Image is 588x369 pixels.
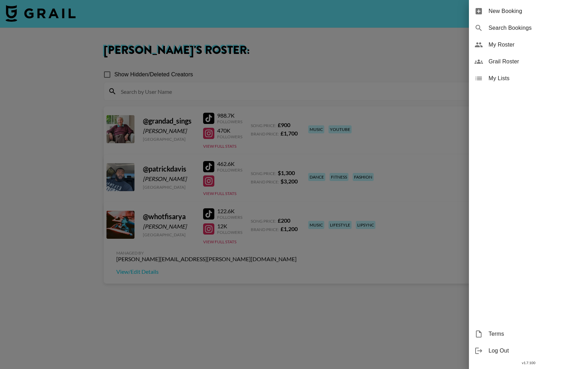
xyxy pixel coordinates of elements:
div: Log Out [469,342,588,359]
span: My Roster [489,41,582,49]
div: My Lists [469,70,588,87]
span: Terms [489,330,582,338]
span: Log Out [489,347,582,355]
div: Grail Roster [469,53,588,70]
span: Grail Roster [489,57,582,66]
div: New Booking [469,3,588,20]
div: Terms [469,326,588,342]
span: My Lists [489,74,582,83]
div: My Roster [469,36,588,53]
span: New Booking [489,7,582,15]
span: Search Bookings [489,24,582,32]
div: Search Bookings [469,20,588,36]
div: v 1.7.100 [469,359,588,367]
